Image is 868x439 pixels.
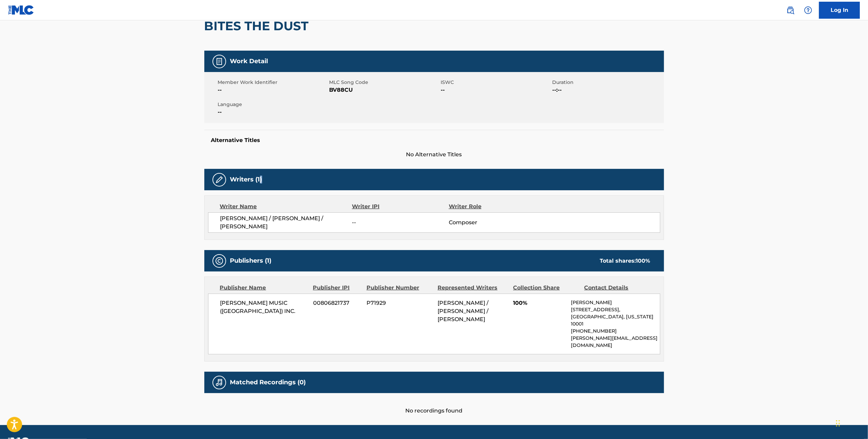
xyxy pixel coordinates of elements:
a: Public Search [784,3,797,17]
span: -- [218,86,328,94]
p: [PHONE_NUMBER] [571,328,660,335]
div: Writer IPI [352,203,449,211]
span: BV88CU [329,86,439,94]
span: -- [352,218,448,227]
span: -- [218,108,328,116]
h5: Alternative Titles [211,137,657,144]
span: 100 % [636,258,650,264]
div: Contact Details [584,284,650,292]
img: Publishers [215,257,223,265]
div: Help [801,3,815,17]
div: Drag [836,413,840,434]
span: 100% [513,299,566,307]
img: Writers [215,176,223,184]
img: Work Detail [215,57,223,66]
span: [PERSON_NAME] / [PERSON_NAME] / [PERSON_NAME] [438,300,489,322]
img: help [804,6,812,14]
div: Represented Writers [438,284,508,292]
span: Composer [449,218,537,227]
span: No Alternative Titles [204,151,664,159]
span: Member Work Identifier [218,79,328,86]
div: Publisher Number [367,284,432,292]
img: search [786,6,795,14]
div: Total shares: [600,257,650,265]
span: [PERSON_NAME] MUSIC ([GEOGRAPHIC_DATA]) INC. [220,299,308,315]
div: Collection Share [513,284,579,292]
span: MLC Song Code [329,79,439,86]
p: [PERSON_NAME][EMAIL_ADDRESS][DOMAIN_NAME] [571,335,660,349]
div: No recordings found [204,393,664,415]
h5: Publishers (1) [230,257,272,265]
a: Log In [819,2,860,19]
div: Writer Role [449,203,537,211]
span: --:-- [552,86,662,94]
p: [GEOGRAPHIC_DATA], [US_STATE] 10001 [571,313,660,328]
h2: BITES THE DUST [204,18,312,34]
h5: Matched Recordings (0) [230,379,306,386]
span: Duration [552,79,662,86]
span: ISWC [441,79,551,86]
span: P71929 [367,299,432,307]
h5: Work Detail [230,57,268,65]
p: [PERSON_NAME] [571,299,660,306]
p: [STREET_ADDRESS], [571,306,660,313]
span: -- [441,86,551,94]
span: Language [218,101,328,108]
div: Publisher Name [220,284,308,292]
span: 00806821737 [313,299,361,307]
span: [PERSON_NAME] / [PERSON_NAME] / [PERSON_NAME] [220,214,352,231]
iframe: Chat Widget [834,406,868,439]
h5: Writers (1) [230,176,262,183]
div: Publisher IPI [313,284,361,292]
img: MLC Logo [8,5,34,15]
img: Matched Recordings [215,379,223,387]
div: Writer Name [220,203,352,211]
